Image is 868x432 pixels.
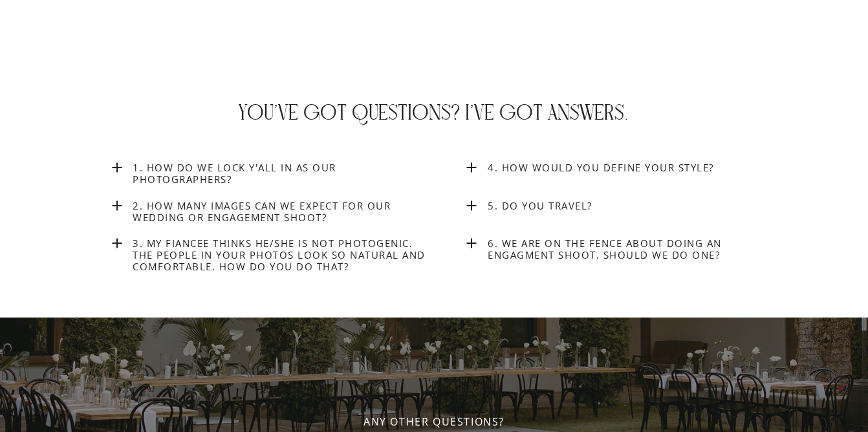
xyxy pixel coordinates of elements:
[488,237,787,265] a: 6. We are on the fence about doing an engagment shoot. Should we do one?
[133,237,431,277] a: 3. My fiancee thinks he/she is not photogenic. The people in your photos look so natural and comf...
[488,162,787,173] a: 4. How would you define your style?
[235,416,633,429] h2: any other questions?
[488,200,787,228] a: 5. Do you Travel?
[133,200,431,228] a: 2. How many images can we expect for our wedding or engagement shoot?
[184,100,682,121] h2: You've got questions? I've got answers.
[133,162,431,186] a: 1. How do we lock y'all in as our photographers?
